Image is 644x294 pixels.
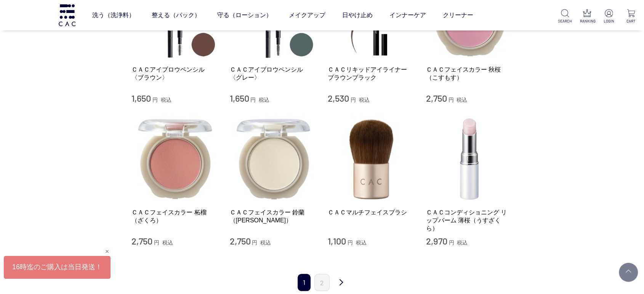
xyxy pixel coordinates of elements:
[230,115,317,202] img: ＣＡＣフェイスカラー 鈴蘭（すずらん）
[289,5,325,26] a: メイクアップ
[250,97,256,103] span: 円
[328,235,346,246] span: 1,100
[58,4,77,26] img: logo
[260,240,271,246] span: 税込
[426,66,513,82] a: ＣＡＣフェイスカラー 秋桜（こすもす）
[351,97,356,103] span: 円
[26,45,32,51] img: tab_domain_overview_orange.svg
[259,97,269,103] span: 税込
[348,240,353,246] span: 円
[252,240,257,246] span: 円
[314,274,330,291] a: 2
[152,5,200,26] a: 整える（パック）
[230,208,317,225] a: ＣＡＣフェイスカラー 鈴蘭（[PERSON_NAME]）
[389,5,426,26] a: インナーケア
[328,208,415,216] a: ＣＡＣマルチフェイスブラシ
[443,5,473,26] a: クリーナー
[602,9,616,24] a: LOGIN
[448,97,453,103] span: 円
[230,235,251,246] span: 2,750
[80,45,86,51] img: tab_keywords_by_traffic_grey.svg
[449,240,454,246] span: 円
[359,97,370,103] span: 税込
[217,5,272,26] a: 守る（ローション）
[457,240,468,246] span: 税込
[624,9,638,24] a: CART
[131,235,152,246] span: 2,750
[88,46,123,51] div: キーワード流入
[131,93,151,104] span: 1,650
[152,97,158,103] span: 円
[328,66,415,82] a: ＣＡＣリキッドアイライナー ブラウンブラック
[92,5,135,26] a: 洗う（洗浄料）
[426,235,447,246] span: 2,970
[333,274,349,292] a: 次
[580,9,594,24] a: RANKING
[20,20,88,27] div: ドメイン: [DOMAIN_NAME]
[426,208,513,233] a: ＣＡＣコンディショニング リップバーム 薄桜（うすざくら）
[457,97,467,103] span: 税込
[21,12,37,18] div: v 4.0.25
[230,66,317,82] a: ＣＡＣアイブロウペンシル 〈グレー〉
[558,9,572,24] a: SEARCH
[131,115,218,202] img: ＣＡＣフェイスカラー 柘榴（ざくろ）
[12,12,18,18] img: logo_orange.svg
[426,115,513,202] img: ＣＡＣコンディショニング リップバーム 薄桜（うすざくら）
[624,18,638,24] p: CART
[34,46,64,51] div: ドメイン概要
[131,208,218,225] a: ＣＡＣフェイスカラー 柘榴（ざくろ）
[558,18,572,24] p: SEARCH
[602,18,616,24] p: LOGIN
[230,93,249,104] span: 1,650
[328,93,349,104] span: 2,530
[426,93,447,104] span: 2,750
[161,97,171,103] span: 税込
[580,18,594,24] p: RANKING
[154,240,159,246] span: 円
[298,274,311,291] span: 1
[12,20,18,27] img: website_grey.svg
[356,240,367,246] span: 税込
[131,66,218,82] a: ＣＡＣアイブロウペンシル 〈ブラウン〉
[328,115,415,202] img: ＣＡＣマルチフェイスブラシ
[342,5,373,26] a: 日やけ止め
[162,240,173,246] span: 税込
